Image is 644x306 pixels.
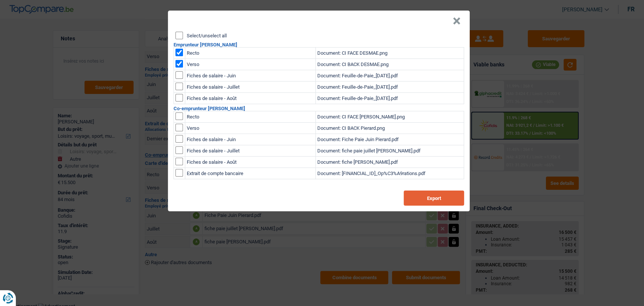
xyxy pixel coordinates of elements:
[185,168,316,179] td: Extrait de compte bancaire
[316,59,464,70] td: Document: CI BACK DESMAE.png
[316,134,464,145] td: Document: Fiche Paie Juin Pierard.pdf
[174,42,464,47] h2: Emprunteur [PERSON_NAME]
[404,191,464,206] button: Export
[316,123,464,134] td: Document: CI BACK Pierard.png
[453,17,461,25] button: Close
[185,157,316,168] td: Fiches de salaire - Août
[185,81,316,93] td: Fiches de salaire - Juillet
[316,145,464,157] td: Document: fiche paie juillet [PERSON_NAME].pdf
[316,111,464,123] td: Document: CI FACE [PERSON_NAME].png
[316,48,464,59] td: Document: CI FACE DESMAE.png
[185,111,316,123] td: Recto
[316,168,464,179] td: Document: [FINANCIAL_ID]_Op%C3%A9rations.pdf
[185,123,316,134] td: Verso
[185,70,316,81] td: Fiches de salaire - Juin
[185,145,316,157] td: Fiches de salaire - Juillet
[316,70,464,81] td: Document: Feuille-de-Paie_[DATE].pdf
[174,106,464,111] h2: Co-emprunteur [PERSON_NAME]
[316,157,464,168] td: Document: fiche [PERSON_NAME].pdf
[185,48,316,59] td: Recto
[185,59,316,70] td: Verso
[187,33,227,38] label: Select/unselect all
[316,93,464,104] td: Document: Feuille-de-Paie_[DATE].pdf
[185,93,316,104] td: Fiches de salaire - Août
[185,134,316,145] td: Fiches de salaire - Juin
[316,81,464,93] td: Document: Feuille-de-Paie_[DATE].pdf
